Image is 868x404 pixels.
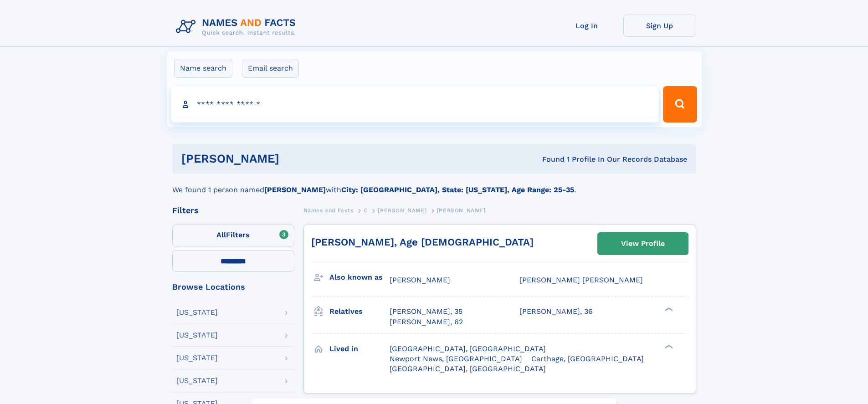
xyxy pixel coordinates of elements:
div: ❯ [663,307,673,312]
div: We found 1 person named with . [172,174,696,195]
h3: Relatives [329,304,390,319]
a: [PERSON_NAME] [378,205,426,216]
div: [US_STATE] [176,354,218,362]
a: Names and Facts [303,205,354,216]
a: View Profile [598,233,688,255]
div: [US_STATE] [176,309,218,316]
div: Found 1 Profile In Our Records Database [411,154,687,164]
button: Search Button [663,86,697,123]
span: C [364,207,368,214]
a: [PERSON_NAME], 35 [390,307,462,317]
a: Sign Up [623,15,696,37]
div: Filters [172,206,294,215]
div: ❯ [663,343,673,349]
span: [PERSON_NAME] [PERSON_NAME] [519,276,643,284]
b: [PERSON_NAME] [264,185,326,194]
input: search input [171,86,659,123]
a: [PERSON_NAME], Age [DEMOGRAPHIC_DATA] [311,236,534,248]
h1: [PERSON_NAME] [181,153,411,164]
b: City: [GEOGRAPHIC_DATA], State: [US_STATE], Age Range: 25-35 [341,185,574,194]
a: [PERSON_NAME], 36 [519,307,593,317]
h3: Also known as [329,270,390,285]
span: [GEOGRAPHIC_DATA], [GEOGRAPHIC_DATA] [390,364,546,373]
div: View Profile [621,233,665,254]
span: All [216,230,226,239]
span: [PERSON_NAME] [437,207,486,214]
a: C [364,205,368,216]
span: [GEOGRAPHIC_DATA], [GEOGRAPHIC_DATA] [390,344,546,353]
span: [PERSON_NAME] [378,207,426,214]
span: Carthage, [GEOGRAPHIC_DATA] [531,354,644,363]
label: Filters [172,225,294,246]
label: Name search [174,59,232,78]
a: Log In [550,15,623,37]
a: [PERSON_NAME], 62 [390,317,463,327]
div: [US_STATE] [176,332,218,339]
span: [PERSON_NAME] [390,276,450,284]
h3: Lived in [329,341,390,357]
label: Email search [242,59,299,78]
img: Logo Names and Facts [172,15,303,39]
div: [US_STATE] [176,377,218,384]
span: Newport News, [GEOGRAPHIC_DATA] [390,354,522,363]
div: Browse Locations [172,283,294,291]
